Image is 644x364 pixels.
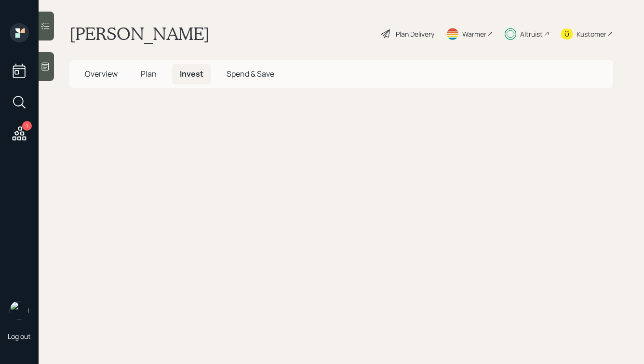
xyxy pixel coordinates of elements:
[69,23,210,44] h1: [PERSON_NAME]
[462,29,486,39] div: Warmer
[141,68,157,79] span: Plan
[10,301,29,320] img: hunter_neumayer.jpg
[22,121,32,131] div: 1
[8,332,31,341] div: Log out
[520,29,543,39] div: Altruist
[577,29,606,39] div: Kustomer
[180,68,203,79] span: Invest
[227,68,274,79] span: Spend & Save
[396,29,434,39] div: Plan Delivery
[85,68,118,79] span: Overview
